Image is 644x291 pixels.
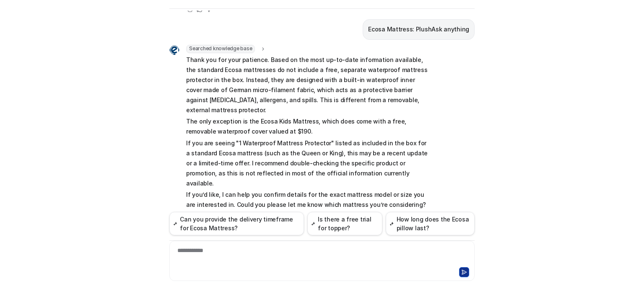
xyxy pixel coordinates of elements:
[186,190,431,210] p: If you’d like, I can help you confirm details for the exact mattress model or size you are intere...
[307,212,382,235] button: Is there a free trial for topper?
[186,55,431,115] p: Thank you for your patience. Based on the most up-to-date information available, the standard Eco...
[186,45,255,53] span: Searched knowledge base
[386,212,475,235] button: How long does the Ecosa pillow last?
[186,138,431,188] p: If you are seeing "1 Waterproof Mattress Protector" listed as included in the box for a standard ...
[169,212,304,235] button: Can you provide the delivery timeframe for Ecosa Mattress?
[169,45,179,55] img: Widget
[368,24,469,34] p: Ecosa Mattress: PlushAsk anything
[186,116,431,136] p: The only exception is the Ecosa Kids Mattress, which does come with a free, removable waterproof ...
